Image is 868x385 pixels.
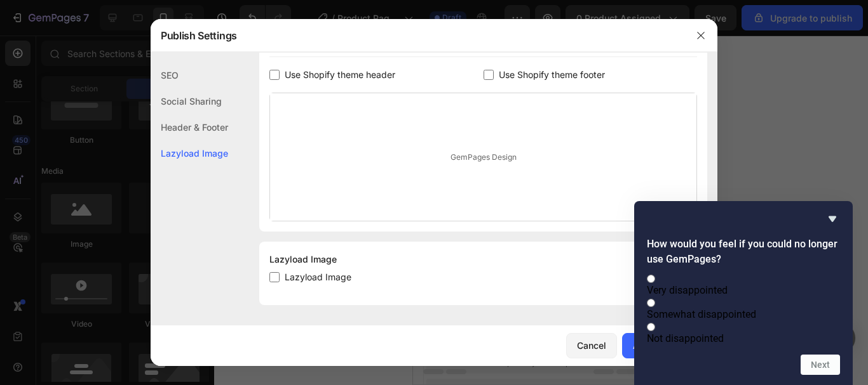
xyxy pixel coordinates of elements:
[647,323,655,331] input: Not disappointed
[647,299,655,307] input: Somewhat disappointed
[151,19,684,52] div: Publish Settings
[285,270,351,285] span: Lazyload Image
[11,277,71,290] span: Add section
[647,275,655,283] input: Very disappointed
[647,237,840,267] h2: How would you feel if you could no longer use GemPages?
[499,67,605,82] span: Use Shopify theme footer
[622,333,707,358] button: Apply Settings
[270,93,696,221] div: GemPages Design
[647,272,840,344] div: How would you feel if you could no longer use GemPages?
[647,284,728,296] span: Very disappointed
[577,339,606,352] div: Cancel
[647,211,840,375] div: How would you feel if you could no longer use GemPages?
[84,322,171,333] span: inspired by CRO experts
[151,88,228,114] div: Social Sharing
[825,211,840,226] button: Hide survey
[72,6,127,19] span: Mobile ( 404 px)
[647,332,724,344] span: Not disappointed
[269,252,697,267] div: Lazyload Image
[633,339,696,352] div: Apply Settings
[647,308,756,320] span: Somewhat disappointed
[151,62,228,88] div: SEO
[151,140,228,166] div: Lazyload Image
[90,306,167,319] div: Choose templates
[285,67,395,82] span: Use Shopify theme header
[566,333,617,358] button: Cancel
[151,114,228,140] div: Header & Footer
[801,355,840,375] button: Next question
